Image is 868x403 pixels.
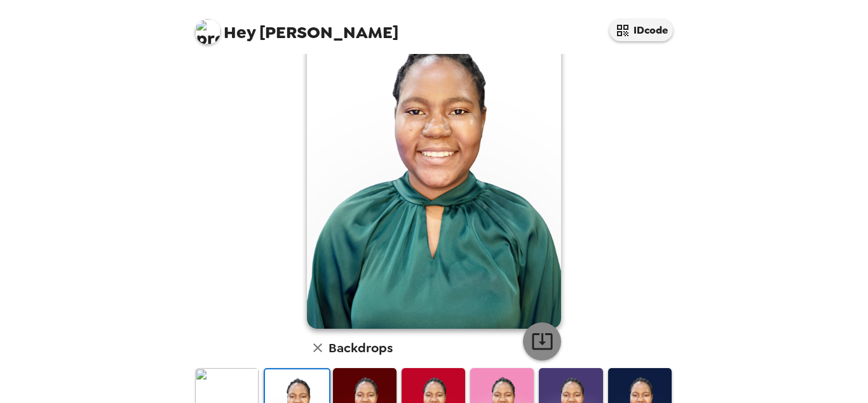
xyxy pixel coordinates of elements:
[224,21,255,44] span: Hey
[195,13,398,41] span: [PERSON_NAME]
[329,338,393,358] h6: Backdrops
[195,19,220,44] img: profile pic
[609,19,673,41] button: IDcode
